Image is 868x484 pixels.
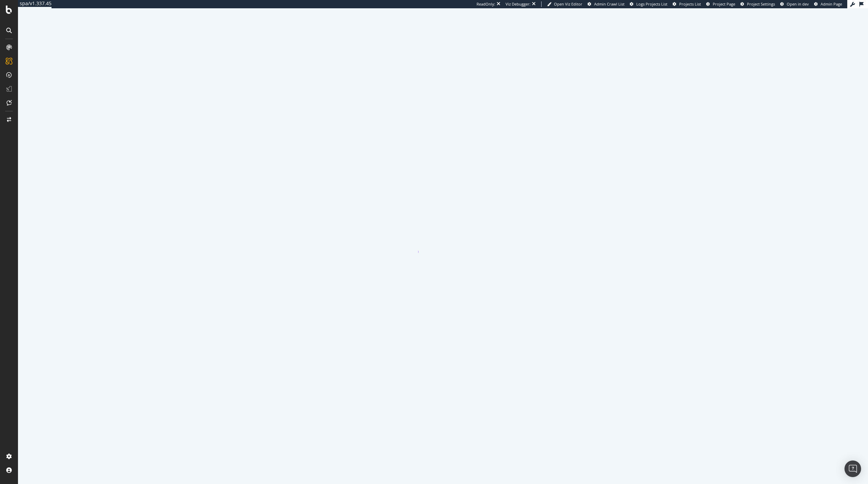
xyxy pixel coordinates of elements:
[814,1,842,7] a: Admin Page
[740,1,775,7] a: Project Settings
[787,1,809,7] span: Open in dev
[821,1,842,7] span: Admin Page
[506,1,530,7] div: Viz Debugger:
[594,1,625,7] span: Admin Crawl List
[477,1,495,7] div: ReadOnly:
[547,1,582,7] a: Open Viz Editor
[630,1,667,7] a: Logs Projects List
[706,1,735,7] a: Project Page
[844,460,861,477] div: Open Intercom Messenger
[713,1,735,7] span: Project Page
[679,1,701,7] span: Projects List
[673,1,701,7] a: Projects List
[636,1,667,7] span: Logs Projects List
[747,1,775,7] span: Project Settings
[418,228,468,253] div: animation
[588,1,625,7] a: Admin Crawl List
[554,1,582,7] span: Open Viz Editor
[780,1,809,7] a: Open in dev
